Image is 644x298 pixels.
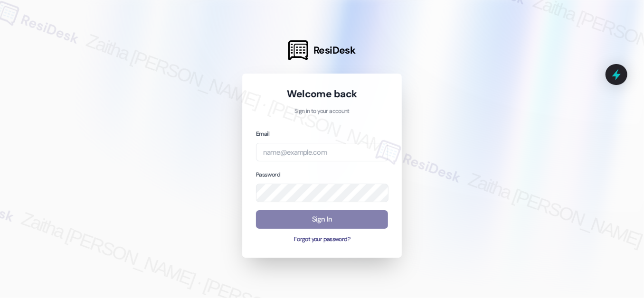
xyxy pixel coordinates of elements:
label: Email [256,130,269,138]
button: Sign In [256,210,388,229]
img: ResiDesk Logo [288,40,308,60]
button: Forgot your password? [256,235,388,244]
input: name@example.com [256,143,388,161]
span: ResiDesk [313,44,356,57]
h1: Welcome back [256,87,388,101]
label: Password [256,171,280,178]
p: Sign in to your account [256,107,388,116]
